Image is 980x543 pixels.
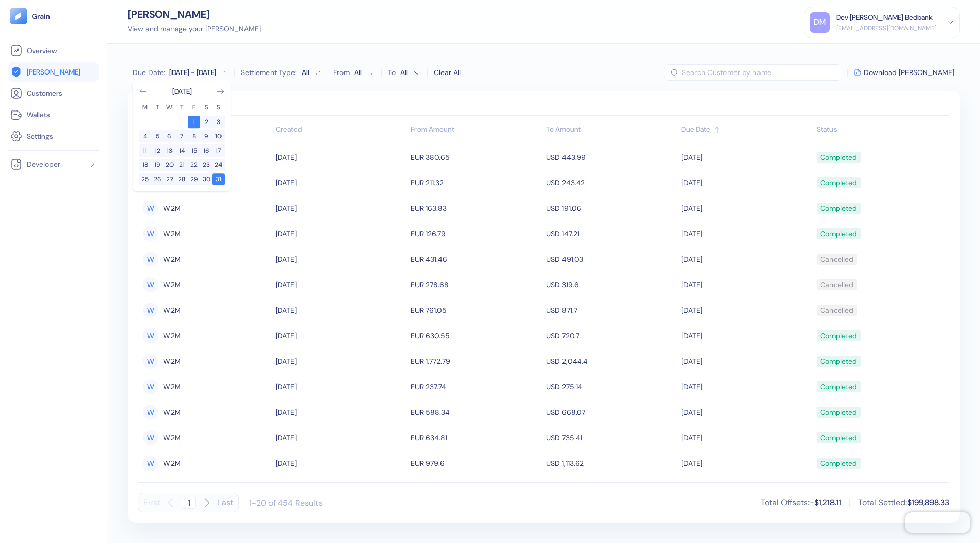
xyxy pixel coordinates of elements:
td: EUR 278.68 [408,272,544,298]
button: Download [PERSON_NAME] [854,69,954,76]
button: 23 [200,159,212,171]
div: Completed [820,200,857,217]
span: [PERSON_NAME] [27,67,80,77]
td: [DATE] [679,195,814,221]
button: Last [217,493,233,512]
td: [DATE] [273,221,408,246]
button: 29 [188,173,200,185]
span: Developer [27,159,60,169]
th: Friday [188,103,200,112]
th: From Amount [408,120,544,140]
a: Overview [10,44,96,57]
td: USD 2,044.4 [544,349,679,374]
a: Settings [10,130,96,142]
img: logo-tablet-V2.svg [10,8,27,24]
td: [DATE] [273,349,408,374]
td: [DATE] [679,476,814,502]
td: USD 215.29 [544,476,679,502]
td: USD 319.6 [544,272,679,298]
td: [DATE] [273,400,408,425]
button: Settlement Type: [302,64,321,81]
button: 20 [163,159,176,171]
div: Total Offsets : [761,497,841,509]
th: Tuesday [151,103,163,112]
td: [DATE] [273,323,408,349]
td: USD 720.7 [544,323,679,349]
td: [DATE] [679,246,814,272]
td: USD 275.14 [544,374,679,400]
td: [DATE] [273,476,408,502]
div: Completed [820,429,857,447]
td: [DATE] [273,374,408,400]
button: 7 [176,130,188,142]
td: USD 871.7 [544,298,679,323]
button: 24 [212,159,225,171]
td: [DATE] [679,374,814,400]
div: W [143,277,158,292]
th: Thursday [176,103,188,112]
span: Due Date : [133,67,165,78]
td: USD 735.41 [544,425,679,451]
span: W2M [163,225,181,242]
span: W2M [163,378,181,396]
th: Wednesday [163,103,176,112]
span: W2M [163,327,181,344]
button: 4 [139,130,151,142]
td: [DATE] [273,298,408,323]
div: Clear All [434,67,461,78]
td: USD 1,113.62 [544,451,679,476]
div: Cancelled [820,276,853,293]
td: EUR 979.6 [408,451,544,476]
button: Go to previous month [139,87,147,95]
td: [DATE] [273,144,408,170]
button: 2 [200,116,212,128]
button: 6 [163,130,176,142]
td: [DATE] [273,246,408,272]
td: EUR 630.55 [408,323,544,349]
td: [DATE] [679,144,814,170]
td: EUR 211.32 [408,170,544,195]
div: Sort ascending [276,124,406,135]
span: -$1,218.11 [810,497,841,508]
button: 22 [188,159,200,171]
td: USD 491.03 [544,246,679,272]
span: W2M [163,404,181,421]
td: EUR 237.74 [408,374,544,400]
div: Completed [820,404,857,421]
td: EUR 188.67 [408,476,544,502]
td: [DATE] [273,170,408,195]
span: W2M [163,429,181,447]
button: 14 [176,144,188,157]
button: 28 [176,173,188,185]
td: USD 243.42 [544,170,679,195]
a: Customers [10,87,96,100]
button: 17 [212,144,225,157]
button: Go to next month [216,87,225,95]
td: EUR 588.34 [408,400,544,425]
button: 13 [163,144,176,157]
div: W [143,328,158,343]
div: [PERSON_NAME] [128,9,261,19]
input: Search Customer by name [682,64,842,81]
td: EUR 761.05 [408,298,544,323]
td: USD 191.06 [544,195,679,221]
button: 30 [200,173,212,185]
div: Completed [820,353,857,370]
div: Completed [820,378,857,396]
span: $199,898.33 [907,497,949,508]
div: Completed [820,455,857,472]
th: Saturday [200,103,212,112]
div: [DATE] [172,86,192,96]
div: Sort descending [681,124,812,135]
td: USD 443.99 [544,144,679,170]
th: To Amount [544,120,679,140]
div: W [143,456,158,471]
div: Completed [820,174,857,191]
span: W2M [163,276,181,293]
button: 31 [212,173,225,185]
button: 12 [151,144,163,157]
td: [DATE] [273,425,408,451]
iframe: Chatra live chat [905,512,970,533]
td: [DATE] [679,323,814,349]
button: 8 [188,130,200,142]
